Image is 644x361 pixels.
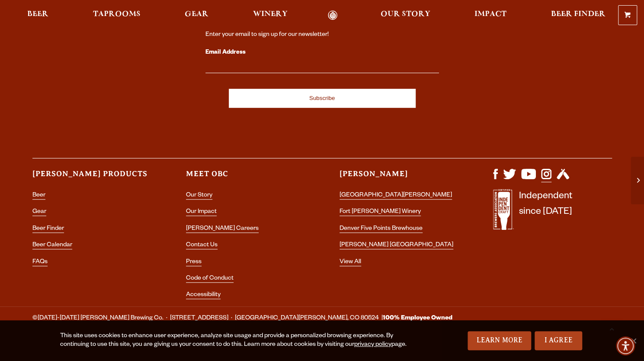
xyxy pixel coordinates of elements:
a: Taprooms [87,10,146,20]
span: Taprooms [93,11,141,18]
span: Beer [27,11,48,18]
a: Impact [469,10,512,20]
a: Gear [179,10,214,20]
a: Press [186,259,202,266]
a: I Agree [535,331,582,350]
a: Beer Finder [545,10,611,20]
input: Subscribe [229,89,416,108]
a: privacy policy [354,342,391,348]
h3: Meet OBC [186,169,305,187]
a: Beer Calendar [32,242,72,249]
span: Impact [474,11,506,18]
span: ©[DATE]-[DATE] [PERSON_NAME] Brewing Co. · [STREET_ADDRESS] · [GEOGRAPHIC_DATA][PERSON_NAME], CO ... [32,313,452,324]
a: Gear [32,209,46,216]
a: [PERSON_NAME] [GEOGRAPHIC_DATA] [340,242,453,249]
a: [PERSON_NAME] Careers [186,226,259,233]
span: Winery [253,11,288,18]
span: Gear [185,11,208,18]
a: [GEOGRAPHIC_DATA][PERSON_NAME] [340,192,452,200]
strong: 100% Employee Owned [383,315,452,322]
a: Code of Conduct [186,275,234,283]
a: Our Impact [186,209,217,216]
a: Winery [247,10,293,20]
a: Denver Five Points Brewhouse [340,226,423,233]
span: Beer Finder [551,11,606,18]
a: Beer [22,10,54,20]
span: Our Story [381,11,430,18]
label: Email Address [205,47,439,58]
a: Learn More [468,331,531,350]
a: Visit us on Untappd [557,175,569,182]
a: Contact Us [186,242,218,249]
a: Visit us on X (formerly Twitter) [503,175,516,182]
a: Scroll to top [601,318,622,339]
a: Beer [32,192,45,200]
a: Beer Finder [32,226,64,233]
a: Accessibility [186,292,221,299]
p: Independent since [DATE] [519,189,572,235]
a: View All [340,259,361,266]
a: Our Story [186,192,212,200]
h3: [PERSON_NAME] [340,169,458,187]
a: Visit us on Instagram [541,175,551,182]
div: Enter your email to sign up for our newsletter! [205,31,439,39]
div: Accessibility Menu [616,336,635,355]
a: Our Story [375,10,436,20]
a: Visit us on Facebook [493,175,498,182]
a: Odell Home [316,10,349,20]
div: This site uses cookies to enhance user experience, analyze site usage and provide a personalized ... [60,332,420,349]
a: Visit us on YouTube [521,175,536,182]
a: Fort [PERSON_NAME] Winery [340,209,421,216]
h3: [PERSON_NAME] Products [32,169,151,187]
a: FAQs [32,259,48,266]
